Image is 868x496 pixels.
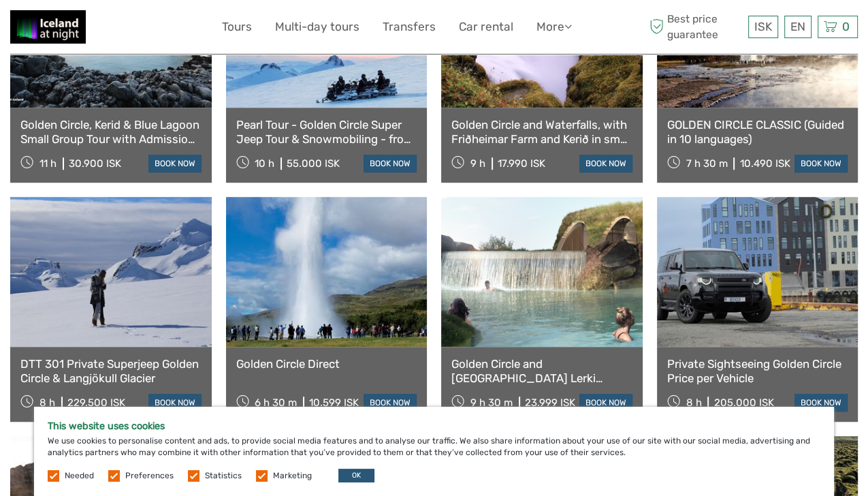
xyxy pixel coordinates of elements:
span: 6 h 30 m [255,397,297,409]
img: 2375-0893e409-a1bb-4841-adb0-b7e32975a913_logo_small.jpg [10,10,86,44]
a: Multi-day tours [275,17,359,37]
label: Preferences [125,470,174,482]
a: GOLDEN CIRCLE CLASSIC (Guided in 10 languages) [667,118,848,146]
a: Pearl Tour - Golden Circle Super Jeep Tour & Snowmobiling - from [GEOGRAPHIC_DATA] [236,118,417,146]
a: book now [794,394,848,412]
span: 10 h [255,157,274,170]
a: Golden Circle Direct [236,357,417,371]
a: Transfers [383,17,436,37]
div: 10.490 ISK [739,157,790,170]
div: 205.000 ISK [713,397,773,409]
a: Golden Circle and [GEOGRAPHIC_DATA] Lerki Admission [451,357,632,385]
a: DTT 301 Private Superjeep Golden Circle & Langjökull Glacier [20,357,202,385]
span: 9 h 30 m [470,397,513,409]
a: book now [364,394,417,412]
a: book now [148,394,202,412]
span: 8 h [39,397,55,409]
span: 0 [840,20,852,33]
label: Marketing [273,470,312,482]
a: book now [579,394,632,412]
a: book now [794,155,848,172]
a: Golden Circle, Kerid & Blue Lagoon Small Group Tour with Admission Ticket [20,118,202,146]
span: 9 h [470,157,485,170]
h5: This website uses cookies [48,420,820,432]
a: Tours [222,17,252,37]
div: 10.599 ISK [309,397,359,409]
button: OK [338,469,374,482]
span: 11 h [39,157,57,170]
a: Car rental [459,17,513,37]
button: Open LiveChat chat widget [157,21,173,37]
span: 8 h [686,397,701,409]
a: More [536,17,572,37]
div: We use cookies to personalise content and ads, to provide social media features and to analyse ou... [34,407,834,496]
label: Statistics [205,470,242,482]
a: book now [148,155,202,172]
a: Golden Circle and Waterfalls, with Friðheimar Farm and Kerið in small group [451,118,632,146]
div: 17.990 ISK [498,157,545,170]
a: book now [579,155,632,172]
div: 30.900 ISK [69,157,121,170]
div: 229.500 ISK [67,397,125,409]
div: EN [784,16,811,38]
a: Private Sightseeing Golden Circle Price per Vehicle [667,357,848,385]
span: 7 h 30 m [686,157,727,170]
div: 55.000 ISK [287,157,340,170]
p: We're away right now. Please check back later! [19,24,154,35]
span: ISK [754,20,772,33]
label: Needed [65,470,94,482]
div: 23.999 ISK [525,397,575,409]
a: book now [364,155,417,172]
span: Best price guarantee [646,12,745,42]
